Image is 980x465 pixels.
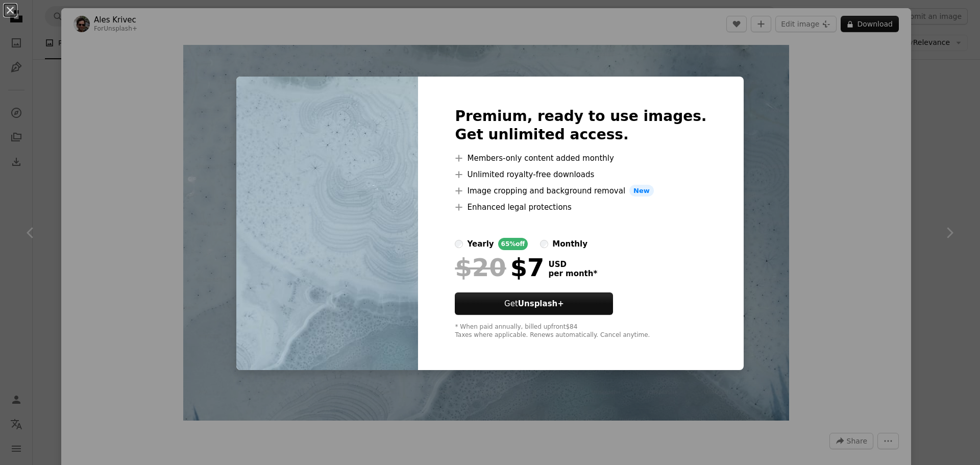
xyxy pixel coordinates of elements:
[518,299,564,308] strong: Unsplash+
[455,254,506,281] span: $20
[455,152,706,164] li: Members-only content added monthly
[629,185,654,197] span: New
[540,240,548,248] input: monthly
[552,238,587,250] div: monthly
[236,77,418,371] img: premium_photo-1674729243673-0b5e871a8a24
[455,168,706,181] li: Unlimited royalty-free downloads
[498,238,528,250] div: 65% off
[455,240,463,248] input: yearly65%off
[455,185,706,197] li: Image cropping and background removal
[467,238,494,250] div: yearly
[455,107,706,144] h2: Premium, ready to use images. Get unlimited access.
[548,260,597,269] span: USD
[455,292,613,315] button: GetUnsplash+
[455,201,706,213] li: Enhanced legal protections
[455,323,706,339] div: * When paid annually, billed upfront $84 Taxes where applicable. Renews automatically. Cancel any...
[548,269,597,278] span: per month *
[455,254,544,281] div: $7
